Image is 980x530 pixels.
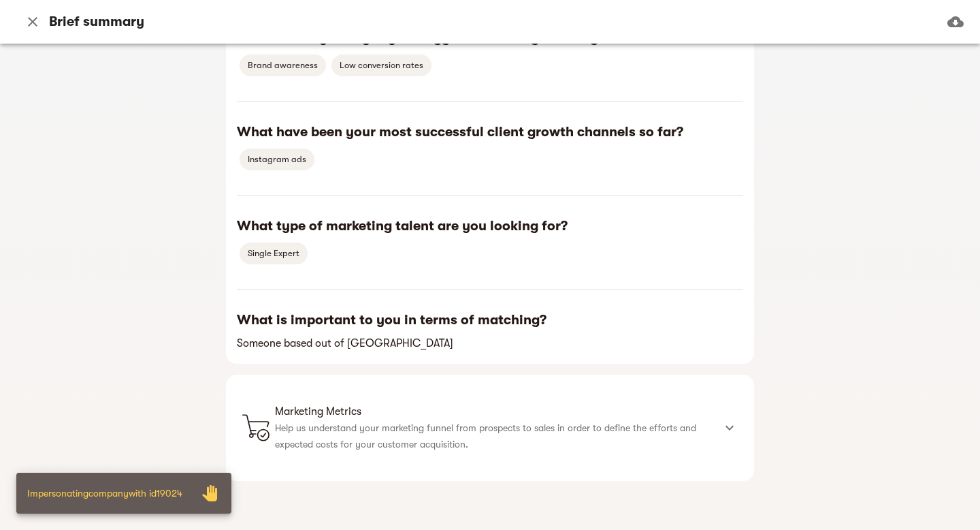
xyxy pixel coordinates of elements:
[240,151,314,168] span: Instagram ads
[275,403,713,420] span: Marketing Metrics
[237,334,743,353] h6: Someone based out of [GEOGRAPHIC_DATA]
[226,375,754,481] div: Marketing MetricsHelp us understand your marketing funnel from prospects to sales in order to def...
[193,477,226,510] button: Close
[237,217,743,235] h6: What type of marketing talent are you looking for?
[242,414,269,441] img: customerAcquisition.svg
[275,420,713,452] p: Help us understand your marketing funnel from prospects to sales in order to define the efforts a...
[49,13,144,31] h6: Brief summary
[237,311,743,329] h6: What is important to you in terms of matching?
[240,245,308,262] span: Single Expert
[240,57,326,74] span: Brand awareness
[193,477,226,510] span: Stop Impersonation
[27,488,182,499] span: Impersonating company with id 19024
[331,57,431,74] span: Low conversion rates
[237,123,743,141] h6: What have been your most successful client growth channels so far?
